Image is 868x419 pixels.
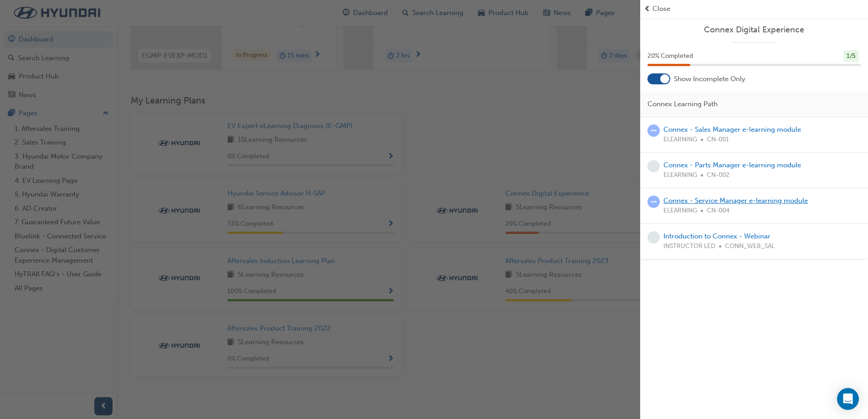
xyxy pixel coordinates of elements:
[644,4,651,14] span: prev-icon
[663,197,808,205] a: Connex - Service Manager e-learning module
[663,134,697,145] span: ELEARNING
[647,231,660,243] span: learningRecordVerb_NONE-icon
[843,50,859,62] div: 1 / 5
[725,241,775,252] span: CONN_WEB_SAL
[644,4,864,14] button: prev-iconClose
[663,125,801,134] a: Connex - Sales Manager e-learning module
[652,4,670,14] span: Close
[647,196,660,208] span: learningRecordVerb_ATTEMPT-icon
[663,170,697,181] span: ELEARNING
[674,74,745,84] span: Show Incomplete Only
[663,232,770,240] a: Introduction to Connex - Webinar
[663,206,697,216] span: ELEARNING
[707,134,729,145] span: CN-001
[837,388,859,410] div: Open Intercom Messenger
[663,241,715,252] span: INSTRUCTOR LED
[707,206,729,216] span: CN-004
[647,160,660,172] span: learningRecordVerb_NONE-icon
[647,25,861,35] a: Connex Digital Experience
[647,51,693,62] span: 20 % Completed
[647,124,660,137] span: learningRecordVerb_ATTEMPT-icon
[663,161,801,169] a: Connex - Parts Manager e-learning module
[647,99,718,109] span: Connex Learning Path
[707,170,729,181] span: CN-002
